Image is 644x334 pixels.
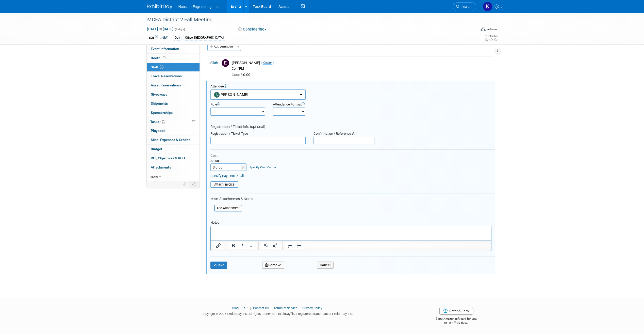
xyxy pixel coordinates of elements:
a: Attachments [147,163,200,172]
span: ROI, Objectives & ROO [151,156,185,160]
img: ExhibitDay [147,4,172,9]
a: Search [453,2,476,11]
span: Tasks [150,120,166,124]
img: Format-Inperson.png [481,27,486,31]
a: Specify Payment Details [210,174,245,178]
button: Bullet list [294,242,303,249]
a: Staff2 [147,63,200,72]
button: Add Attendee [207,43,236,51]
span: Onsite [261,61,274,65]
span: | [249,306,252,310]
button: Subscript [262,242,270,249]
img: Kendra Jensen [483,2,492,11]
button: Cancel [317,262,334,269]
span: (2 days) [174,28,185,31]
a: Playbook [147,126,200,135]
div: Misc. Attachments & Notes [210,197,495,201]
span: Budget [151,147,162,151]
button: Insert/edit link [214,242,223,249]
img: E.jpg [222,59,229,67]
div: Attendee [210,84,495,89]
a: Refer & Earn [439,307,473,315]
span: Houston Engineering, Inc. [178,5,219,9]
a: Budget [147,145,200,154]
span: Search [460,5,471,9]
span: | [239,306,243,310]
a: Booth [147,54,200,63]
div: Event Rating [484,35,498,37]
div: $150 off for them. [415,321,497,325]
span: 0.00 [232,73,252,77]
span: [DATE] [DATE] [147,27,174,31]
div: Registration / Ticket Info (optional) [210,125,495,129]
button: Considering [237,27,268,32]
div: Role [210,102,265,107]
span: to [158,27,163,31]
div: MCEA District 2 Fall Meeting [145,15,469,24]
span: Asset Reservations [151,83,181,87]
a: Giveaways [147,90,200,99]
a: Edit [160,36,169,39]
div: Event Format [446,26,499,34]
a: API [243,306,248,310]
button: Superscript [271,242,279,249]
div: Conf PM [232,67,491,71]
span: Booth not reserved yet [162,56,167,60]
a: Specify Cost Center [250,165,276,169]
button: Numbered list [286,242,294,249]
button: Underline [247,242,255,249]
a: more [147,172,200,181]
span: [PERSON_NAME] [214,93,249,97]
span: Playbook [151,129,166,133]
iframe: Rich Text Area [211,226,491,240]
span: Event Information [151,47,179,51]
a: Asset Reservations [147,81,200,90]
a: Blog [232,306,239,310]
span: Misc. Expenses & Credits [151,138,190,142]
button: Bold [229,242,238,249]
span: Giveaways [151,92,167,96]
div: $500 Amazon gift card for you, [415,313,497,325]
span: 2 [160,65,163,69]
button: Save [210,262,227,269]
button: Remove [262,262,284,269]
div: In-Person [486,27,498,31]
span: Attachments [151,165,171,169]
a: Misc. Expenses & Credits [147,135,200,144]
a: Contact Us [253,306,269,310]
span: | [298,306,302,310]
div: [PERSON_NAME] [232,60,491,65]
span: Shipments [151,101,168,105]
div: Attendance Format [273,102,338,107]
div: Notes [210,221,491,225]
div: Office: [GEOGRAPHIC_DATA] [184,35,225,40]
span: | [270,306,273,310]
div: Cost: [210,154,495,158]
a: Tasks0% [147,117,200,126]
a: ROI, Objectives & ROO [147,154,200,163]
a: Privacy Policy [302,306,322,310]
div: Confirmation / Reference #: [313,132,374,136]
span: Travel Reservations [151,74,182,78]
span: more [150,174,158,178]
div: Copyright © 2025 ExhibitDay, Inc. All rights reserved. ExhibitDay is a registered trademark of Ex... [147,310,408,316]
a: Sponsorships [147,108,200,117]
span: Booth [151,56,167,60]
td: Personalize Event Tab Strip [180,181,189,188]
div: Golf [173,35,182,40]
div: Amount [210,159,247,163]
span: Cost: $ [232,73,243,77]
button: Italic [238,242,246,249]
td: Toggle Event Tabs [189,181,200,188]
button: [PERSON_NAME] [210,89,306,100]
div: Registration / Ticket Type [210,132,306,136]
a: Shipments [147,99,200,108]
span: Staff [151,65,163,69]
a: Edit [209,61,218,65]
td: Tags [147,35,169,41]
sup: ® [290,312,292,314]
a: Terms of Service [274,306,298,310]
a: Event Information [147,44,200,53]
span: 0% [160,120,166,124]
